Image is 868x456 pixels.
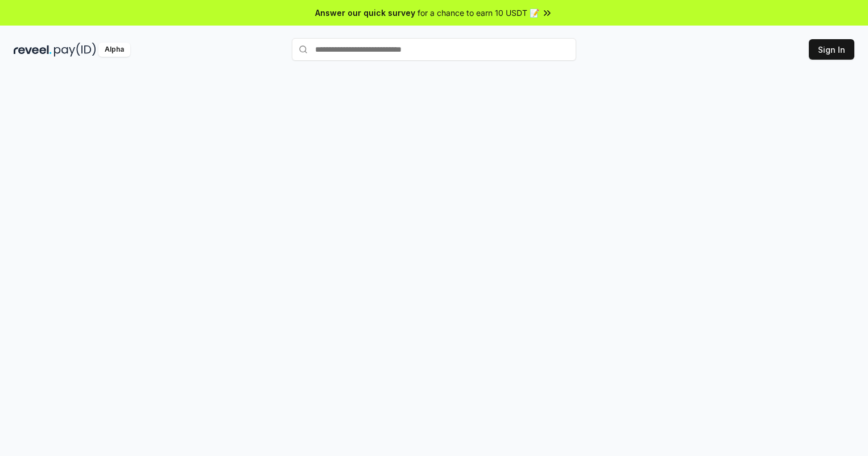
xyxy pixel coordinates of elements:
span: Answer our quick survey [315,7,415,19]
img: reveel_dark [14,43,52,57]
button: Sign In [809,39,854,60]
img: pay_id [54,43,96,57]
div: Alpha [98,43,130,57]
span: for a chance to earn 10 USDT 📝 [418,7,539,19]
